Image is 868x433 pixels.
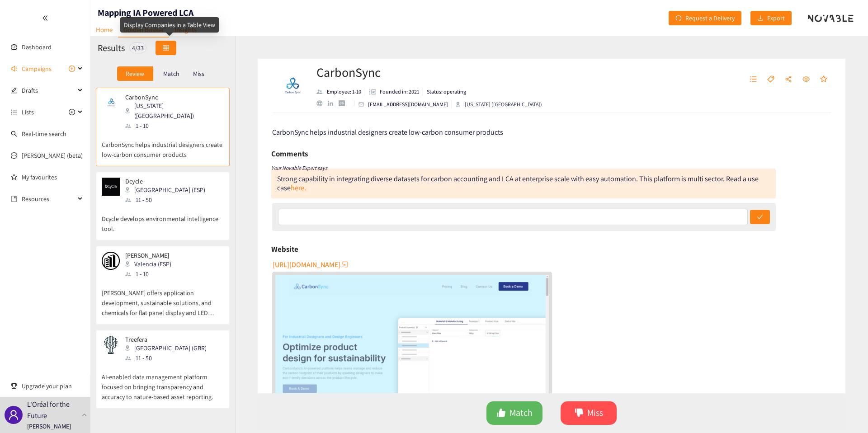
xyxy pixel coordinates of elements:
[486,401,542,425] button: likeMatch
[42,15,48,21] span: double-left
[316,88,365,96] li: Employees
[763,72,779,87] button: tag
[575,408,584,419] span: dislike
[11,87,17,94] span: edit
[102,363,224,402] p: AI-enabled data management platform focused on bringing transparency and accuracy to nature-based...
[785,75,792,84] span: share-alt
[125,94,217,101] p: CarbonSync
[802,75,810,84] span: eye
[11,66,17,72] span: sound
[22,43,52,51] a: Dashboard
[125,252,171,259] p: [PERSON_NAME]
[273,257,349,272] button: [URL][DOMAIN_NAME]
[11,109,17,115] span: unordered-list
[193,70,204,77] p: Miss
[125,269,177,279] div: 1 - 10
[22,81,75,99] span: Drafts
[125,343,212,353] div: [GEOGRAPHIC_DATA] (GBR)
[98,42,125,54] h2: Results
[163,45,169,52] span: table
[125,185,211,195] div: [GEOGRAPHIC_DATA] (ESP)
[456,100,542,108] div: [US_STATE] ([GEOGRAPHIC_DATA])
[118,23,169,38] a: Golden Basket
[820,75,827,84] span: star
[685,13,735,23] span: Request a Delivery
[125,121,223,131] div: 1 - 10
[69,66,75,72] span: plus-circle
[22,103,34,121] span: Lists
[156,41,176,55] button: table
[750,75,757,84] span: unordered-list
[22,377,83,395] span: Upgrade your plan
[757,214,763,221] span: check
[8,409,19,420] span: user
[126,70,144,77] p: Review
[102,279,224,318] p: [PERSON_NAME] offers application development, sustainable solutions, and chemicals for flat panel...
[90,23,118,37] a: Home
[22,130,66,138] a: Real-time search
[22,151,83,160] a: [PERSON_NAME] (beta)
[271,165,327,171] i: Your Novable Expert says
[767,13,785,23] span: Export
[675,15,682,22] span: redo
[587,406,603,420] span: Miss
[380,88,419,96] p: Founded in: 2021
[22,60,52,78] span: Campaigns
[125,195,211,205] div: 11 - 50
[509,406,533,420] span: Match
[27,399,78,421] p: L'Oréal for the Future
[275,275,549,428] a: website
[717,335,868,433] div: Widget de chat
[750,11,792,25] button: downloadExport
[27,421,71,431] p: [PERSON_NAME]
[163,70,179,77] p: Match
[327,88,361,96] p: Employee: 1-10
[125,178,205,185] p: Dcycle
[368,100,448,108] p: [EMAIL_ADDRESS][DOMAIN_NAME]
[275,275,549,428] img: Snapshot of the Company's website
[22,168,83,186] a: My favourites
[102,131,224,160] p: CarbonSync helps industrial designers create low-carbon consumer products
[69,109,75,115] span: plus-circle
[316,63,542,81] h2: CarbonSync
[125,101,223,121] div: [US_STATE] ([GEOGRAPHIC_DATA])
[339,100,350,106] a: crunchbase
[125,353,212,363] div: 11 - 50
[102,178,120,196] img: Snapshot of the company's website
[102,94,120,112] img: Snapshot of the company's website
[767,75,774,84] span: tag
[717,335,868,433] iframe: Chat Widget
[745,72,761,87] button: unordered-list
[98,6,193,19] h1: Mapping IA Powered LCA
[316,100,328,106] a: website
[780,72,797,87] button: share-alt
[816,72,832,87] button: star
[129,42,146,53] div: 4 / 33
[125,336,207,343] p: Treefera
[102,336,120,354] img: Snapshot of the company's website
[169,23,202,37] a: Insights
[757,15,764,22] span: download
[272,127,503,137] span: CarbonSync helps industrial designers create low-carbon consumer products
[271,147,308,160] h6: Comments
[11,383,17,389] span: trophy
[102,252,120,270] img: Snapshot of the company's website
[497,408,506,419] span: like
[273,259,340,270] span: [URL][DOMAIN_NAME]
[365,88,423,96] li: Founded in year
[798,72,814,87] button: eye
[11,196,17,202] span: book
[102,205,224,234] p: Dcycle develops environmental intelligence tool.
[291,183,306,193] a: here.
[750,210,770,224] button: check
[427,88,466,96] p: Status: operating
[277,174,759,193] div: Strong capability in integrating diverse datasets for carbon accounting and LCA at enterprise sca...
[423,88,466,96] li: Status
[22,190,75,208] span: Resources
[561,401,617,425] button: dislikeMiss
[669,11,741,25] button: redoRequest a Delivery
[125,259,177,269] div: Valencia (ESP)
[271,242,298,256] h6: Website
[274,68,310,104] img: Company Logo
[328,101,339,106] a: linkedin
